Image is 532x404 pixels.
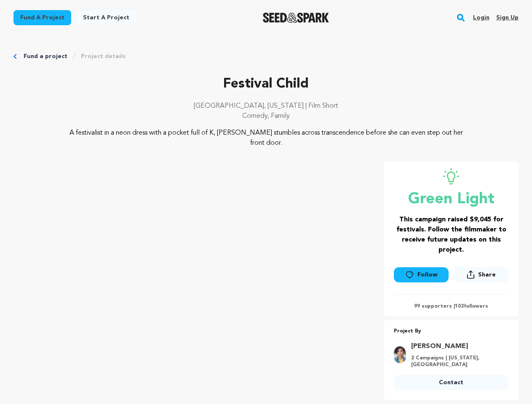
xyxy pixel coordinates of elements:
img: Seed&Spark Logo Dark Mode [263,13,329,23]
a: Login [473,11,489,24]
a: Seed&Spark Homepage [263,13,329,23]
p: Project By [394,327,508,336]
img: 4b6b88cab87d45c2.jpg [394,346,406,363]
a: Sign up [496,11,519,24]
p: Festival Child [13,74,519,94]
p: Comedy, Family [13,111,519,121]
p: 2 Campaigns | [US_STATE], [GEOGRAPHIC_DATA] [411,355,503,368]
a: Project details [81,52,126,61]
a: Contact [394,375,508,390]
a: Fund a project [24,52,67,61]
p: 99 supporters | followers [394,303,508,310]
p: A festivalist in a neon dress with a pocket full of K, [PERSON_NAME] stumbles across transcendenc... [64,128,468,148]
p: [GEOGRAPHIC_DATA], [US_STATE] | Film Short [13,101,519,111]
span: 103 [455,304,464,309]
a: Start a project [76,10,136,25]
h3: This campaign raised $9,045 for festivals. Follow the filmmaker to receive future updates on this... [394,215,508,255]
button: Share [454,267,508,282]
span: Share [454,267,508,286]
p: Green Light [394,191,508,208]
a: Follow [394,267,449,282]
div: Breadcrumb [13,52,519,61]
a: Fund a project [13,10,71,25]
a: Goto Pallavi Sastry profile [411,341,503,351]
span: Share [478,271,496,279]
